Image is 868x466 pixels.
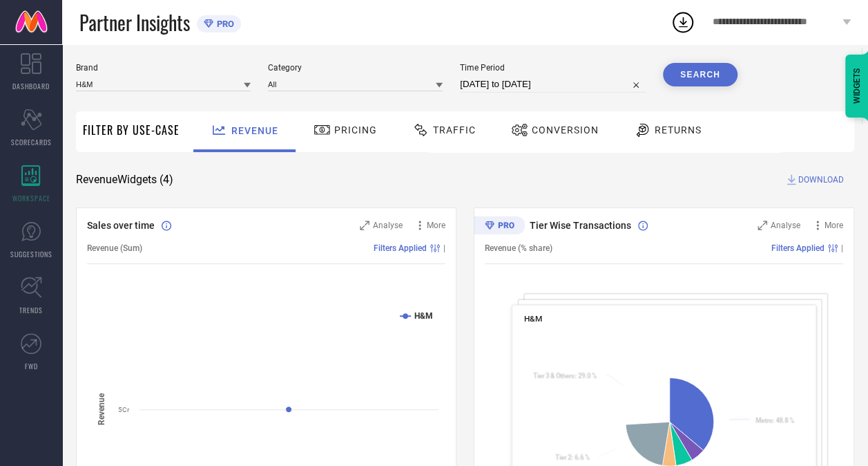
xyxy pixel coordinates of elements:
span: Analyse [771,221,800,230]
span: | [443,243,445,253]
input: Select time period [460,76,646,93]
text: H&M [414,311,433,321]
text: : 48.8 % [755,416,794,424]
tspan: Revenue [97,393,106,425]
span: Traffic [433,124,476,136]
span: Tier Wise Transactions [530,220,631,231]
span: Revenue (% share) [485,243,552,253]
span: Filter By Use-Case [83,122,180,138]
span: SCORECARDS [11,137,52,147]
span: Conversion [532,124,599,136]
svg: Zoom [758,221,767,230]
span: | [841,243,843,253]
span: DASHBOARD [12,81,50,91]
span: Time Period [460,63,646,73]
text: : 29.0 % [533,372,597,380]
span: Pricing [334,124,377,136]
span: Sales over time [87,220,155,231]
div: Premium [474,216,525,237]
span: Filters Applied [374,243,427,253]
span: Analyse [373,221,403,230]
span: FWD [25,361,38,371]
span: H&M [524,314,542,324]
tspan: Tier 2 [555,454,571,461]
span: PRO [213,19,234,29]
span: Partner Insights [79,8,190,37]
span: More [824,221,843,230]
span: Brand [76,63,251,73]
span: Revenue [231,125,278,136]
tspan: Tier 3 & Others [533,372,575,380]
div: Open download list [671,10,695,35]
text: 5Cr [118,406,130,413]
svg: Zoom [360,221,369,230]
text: : 6.6 % [555,454,590,461]
span: WORKSPACE [12,193,50,203]
span: DOWNLOAD [798,173,844,187]
span: Returns [655,124,702,136]
span: Revenue (Sum) [87,243,142,253]
span: SUGGESTIONS [10,249,52,259]
span: More [427,221,445,230]
span: TRENDS [19,305,43,315]
span: Category [268,63,443,73]
button: Search [663,63,737,86]
span: Filters Applied [771,243,824,253]
span: Revenue Widgets ( 4 ) [76,173,173,187]
tspan: Metro [755,416,772,424]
